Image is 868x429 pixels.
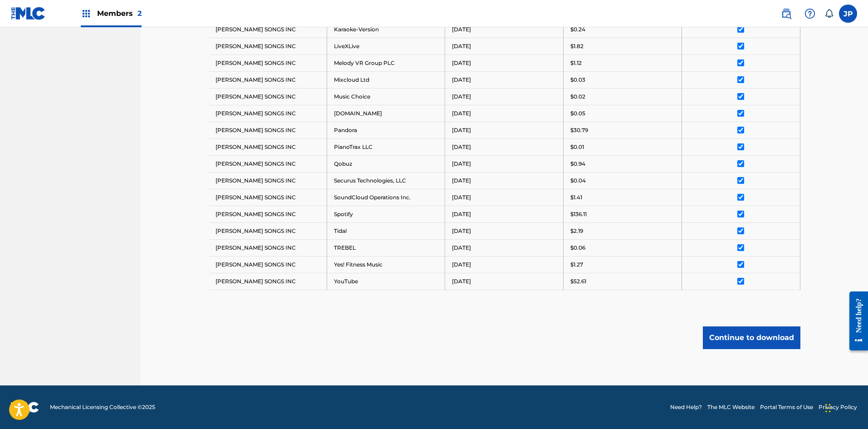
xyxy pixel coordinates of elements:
[97,8,142,19] span: Members
[327,38,445,54] td: LiveXLive
[327,273,445,290] td: YouTube
[209,239,327,256] td: [PERSON_NAME] SONGS INC
[801,5,819,23] div: Help
[570,210,587,218] p: $136.11
[445,105,564,122] td: [DATE]
[570,42,584,50] p: $1.82
[209,189,327,206] td: [PERSON_NAME] SONGS INC
[81,8,92,19] img: Top Rightsholders
[327,189,445,206] td: SoundCloud Operations Inc.
[445,256,564,273] td: [DATE]
[137,9,142,18] span: 2
[327,206,445,222] td: Spotify
[445,21,564,38] td: [DATE]
[209,273,327,290] td: [PERSON_NAME] SONGS INC
[760,403,813,411] a: Portal Terms of Use
[327,105,445,122] td: [DOMAIN_NAME]
[445,172,564,189] td: [DATE]
[445,138,564,155] td: [DATE]
[445,239,564,256] td: [DATE]
[570,193,582,202] p: $1.41
[50,403,155,411] span: Mechanical Licensing Collective © 2025
[670,403,702,411] a: Need Help?
[703,326,800,349] button: Continue to download
[327,21,445,38] td: Karaoke-Version
[445,122,564,138] td: [DATE]
[11,7,46,20] img: MLC Logo
[570,277,586,286] p: $52.61
[570,177,586,185] p: $0.04
[445,38,564,54] td: [DATE]
[327,155,445,172] td: Qobuz
[209,155,327,172] td: [PERSON_NAME] SONGS INC
[445,206,564,222] td: [DATE]
[819,403,857,411] a: Privacy Policy
[570,227,583,235] p: $2.19
[570,76,585,84] p: $0.03
[209,256,327,273] td: [PERSON_NAME] SONGS INC
[570,143,584,151] p: $0.01
[209,222,327,239] td: [PERSON_NAME] SONGS INC
[445,189,564,206] td: [DATE]
[209,105,327,122] td: [PERSON_NAME] SONGS INC
[209,38,327,54] td: [PERSON_NAME] SONGS INC
[570,25,585,34] p: $0.24
[570,59,582,67] p: $1.12
[445,54,564,71] td: [DATE]
[209,172,327,189] td: [PERSON_NAME] SONGS INC
[445,222,564,239] td: [DATE]
[327,172,445,189] td: Securus Technologies, LLC
[327,239,445,256] td: TREBEL
[327,138,445,155] td: PianoTrax LLC
[327,54,445,71] td: Melody VR Group PLC
[804,8,815,19] img: help
[209,71,327,88] td: [PERSON_NAME] SONGS INC
[209,206,327,222] td: [PERSON_NAME] SONGS INC
[327,122,445,138] td: Pandora
[209,122,327,138] td: [PERSON_NAME] SONGS INC
[327,222,445,239] td: Tidal
[445,71,564,88] td: [DATE]
[825,394,831,422] div: Drag
[445,155,564,172] td: [DATE]
[445,273,564,290] td: [DATE]
[209,54,327,71] td: [PERSON_NAME] SONGS INC
[843,285,868,358] iframe: Resource Center
[327,71,445,88] td: Mixcloud Ltd
[209,21,327,38] td: [PERSON_NAME] SONGS INC
[209,88,327,105] td: [PERSON_NAME] SONGS INC
[839,5,857,23] div: User Menu
[570,93,585,101] p: $0.02
[707,403,755,411] a: The MLC Website
[445,88,564,105] td: [DATE]
[570,261,583,269] p: $1.27
[781,8,792,19] img: search
[327,88,445,105] td: Music Choice
[11,402,39,413] img: logo
[777,5,795,23] a: Public Search
[327,256,445,273] td: Yes! Fitness Music
[570,160,585,168] p: $0.94
[570,244,585,252] p: $0.06
[824,9,834,18] div: Notifications
[570,109,585,118] p: $0.05
[570,126,588,134] p: $30.79
[823,385,868,429] iframe: Chat Widget
[209,138,327,155] td: [PERSON_NAME] SONGS INC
